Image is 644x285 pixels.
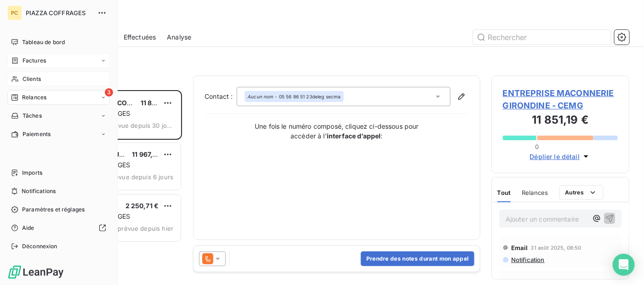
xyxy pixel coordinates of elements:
span: 31 août 2025, 08:50 [531,245,581,251]
span: Tout [497,189,511,196]
div: - 05 56 86 51 23deleg secma [247,93,341,100]
span: Relances [522,189,548,196]
span: ENTREPRISE MACONNERIE GIRONDINE [65,99,191,107]
span: prévue depuis hier [118,225,173,232]
button: Déplier le détail [527,151,594,162]
span: PIAZZA COFFRAGES [26,9,92,17]
span: Analyse [167,33,191,42]
label: Contact : [205,92,237,101]
img: Logo LeanPay [7,265,64,279]
span: Déconnexion [22,242,57,251]
span: Relances [22,93,46,102]
span: 11 851,19 € [141,99,174,107]
div: Open Intercom Messenger [613,254,635,276]
span: Clients [23,75,41,83]
span: ENTREPRISE MACONNERIE GIRONDINE - CEMG [503,87,618,112]
span: 11 967,12 € [132,150,165,158]
input: Rechercher [473,30,611,45]
em: Aucun nom [247,93,273,100]
span: 1 août 2025, 08:50 [531,279,578,285]
strong: interface d’appel [327,132,381,140]
p: Une fois le numéro composé, cliquez ci-dessous pour accéder à l’ : [245,121,429,141]
span: Notification [510,256,545,263]
span: Effectuées [124,33,156,42]
a: Aide [7,221,110,235]
div: PC [7,6,22,20]
span: 2 250,71 € [125,202,159,210]
span: Factures [23,57,46,65]
span: Aide [22,224,34,232]
span: Tâches [23,112,42,120]
span: prévue depuis 30 jours [108,122,173,129]
span: Paramètres et réglages [22,205,85,214]
span: Déplier le détail [530,152,580,161]
span: 3 [105,88,113,97]
button: Prendre des notes durant mon appel [361,251,474,266]
span: Paiements [23,130,51,138]
h3: 11 851,19 € [503,112,618,130]
span: Tableau de bord [22,38,65,46]
span: 0 [535,143,539,150]
button: Autres [559,185,604,200]
span: Email [511,244,528,251]
span: prévue depuis 6 jours [109,173,173,181]
span: Notifications [22,187,56,195]
span: Imports [22,169,42,177]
